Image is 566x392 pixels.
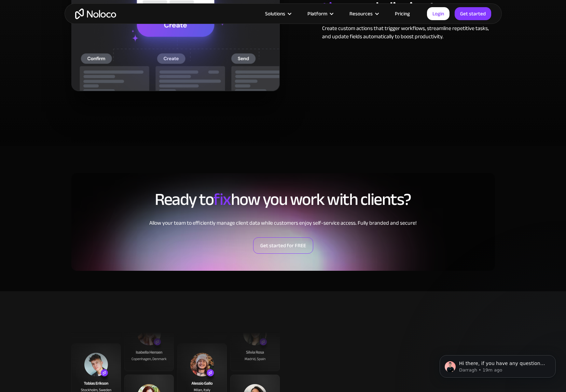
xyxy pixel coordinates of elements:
a: Get started for FREE [253,237,313,254]
a: Login [427,7,450,20]
a: Pricing [386,9,418,18]
div: Create custom actions that trigger workflows, streamline repetitive tasks, and update fields auto... [322,24,495,41]
span: fix [213,183,231,215]
div: Solutions [265,9,285,18]
div: Platform [299,9,341,18]
div: Resources [349,9,373,18]
a: home [75,9,116,19]
iframe: Intercom notifications message [429,341,566,389]
div: Allow your team to efficiently manage client data while customers enjoy self-service access. Full... [71,219,495,227]
a: Get started [455,7,491,20]
h2: Ready to how you work with clients? [71,190,495,209]
div: Solutions [257,9,299,18]
div: Resources [341,9,386,18]
div: Platform [307,9,327,18]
